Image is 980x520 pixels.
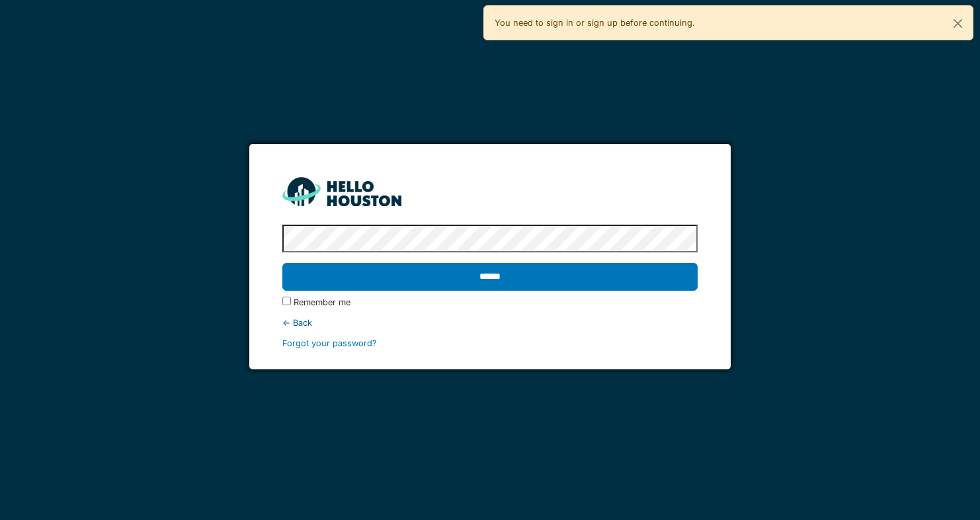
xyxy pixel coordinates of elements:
div: ← Back [282,316,698,329]
img: HH_line-BYnF2_Hg.png [282,177,401,205]
label: Remember me [294,296,350,309]
a: Forgot your password? [282,338,377,348]
div: You need to sign in or sign up before continuing. [483,5,973,40]
button: Close [943,6,973,41]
